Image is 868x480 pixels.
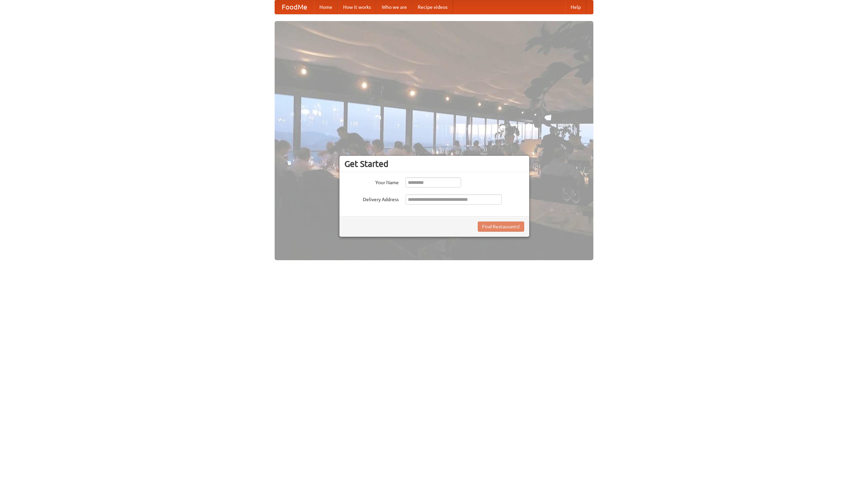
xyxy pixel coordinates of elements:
a: FoodMe [275,0,314,14]
button: Find Restaurants! [478,222,524,232]
a: How it works [338,0,376,14]
a: Home [314,0,338,14]
h3: Get Started [344,159,524,169]
label: Delivery Address [344,194,399,203]
a: Recipe videos [412,0,453,14]
label: Your Name [344,177,399,186]
a: Help [565,0,586,14]
a: Who we are [376,0,412,14]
